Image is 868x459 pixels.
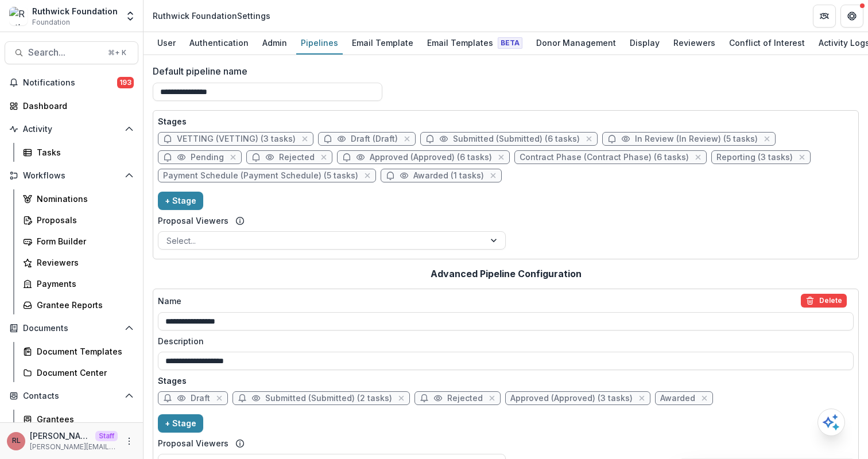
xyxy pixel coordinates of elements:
[796,151,808,163] button: close
[12,437,21,445] div: Ruthwick LOI
[724,34,809,51] div: Conflict of Interest
[5,387,138,405] button: Open Contacts
[636,392,648,404] button: close
[840,5,863,28] button: Get Help
[724,32,809,55] a: Conflict of Interest
[37,146,129,158] div: Tasks
[23,324,120,333] span: Documents
[37,193,129,205] div: Nominations
[191,394,210,403] span: Draft
[227,151,239,163] button: close
[18,363,138,382] a: Document Center
[18,143,138,162] a: Tasks
[699,392,710,404] button: close
[453,134,580,144] span: Submitted (Submitted) (6 tasks)
[18,211,138,229] a: Proposals
[396,392,407,404] button: close
[106,46,129,59] div: ⌘ + K
[23,125,120,134] span: Activity
[37,367,129,379] div: Document Center
[23,171,120,181] span: Workflows
[520,153,689,162] span: Contract Phase (Contract Phase) (6 tasks)
[23,391,120,401] span: Contacts
[23,78,117,88] span: Notifications
[30,442,118,452] p: [PERSON_NAME][EMAIL_ADDRESS][DOMAIN_NAME]
[37,256,129,269] div: Reviewers
[9,7,28,25] img: Ruthwick Foundation
[32,5,118,17] div: Ruthwick Foundation
[660,394,695,403] span: Awarded
[158,375,854,387] p: Stages
[532,34,621,51] div: Donor Management
[625,34,664,51] div: Display
[625,32,664,55] a: Display
[95,431,118,441] p: Staff
[447,394,483,403] span: Rejected
[153,10,270,22] div: Ruthwick Foundation Settings
[191,153,224,162] span: Pending
[5,96,138,115] a: Dashboard
[158,115,854,127] p: Stages
[716,153,793,162] span: Reporting (3 tasks)
[817,409,845,436] button: Open AI Assistant
[583,133,595,145] button: close
[28,47,101,58] span: Search...
[153,32,180,55] a: User
[510,394,633,403] span: Approved (Approved) (3 tasks)
[692,151,704,163] button: close
[37,345,129,357] div: Document Templates
[669,32,720,55] a: Reviewers
[318,151,330,163] button: close
[122,434,136,448] button: More
[5,41,138,64] button: Search...
[158,437,228,449] label: Proposal Viewers
[214,392,225,404] button: close
[153,64,852,78] label: Default pipeline name
[423,32,527,55] a: Email Templates Beta
[362,170,373,181] button: close
[148,7,275,24] nav: breadcrumb
[158,192,203,210] button: + Stage
[801,294,847,308] button: delete
[431,269,582,279] h2: Advanced Pipeline Configuration
[23,100,129,112] div: Dashboard
[495,151,507,163] button: close
[5,166,138,185] button: Open Workflows
[486,392,498,404] button: close
[669,34,720,51] div: Reviewers
[37,299,129,311] div: Grantee Reports
[37,278,129,290] div: Payments
[5,73,138,92] button: Notifications193
[37,235,129,247] div: Form Builder
[18,253,138,272] a: Reviewers
[296,32,343,55] a: Pipelines
[258,34,292,51] div: Admin
[761,133,773,145] button: close
[532,32,621,55] a: Donor Management
[370,153,492,162] span: Approved (Approved) (6 tasks)
[18,410,138,429] a: Grantees
[158,295,181,307] p: Name
[185,34,253,51] div: Authentication
[296,34,343,51] div: Pipelines
[158,215,228,227] label: Proposal Viewers
[279,153,315,162] span: Rejected
[18,232,138,251] a: Form Builder
[158,335,847,347] label: Description
[413,171,484,181] span: Awarded (1 tasks)
[635,134,758,144] span: In Review (In Review) (5 tasks)
[347,34,418,51] div: Email Template
[265,394,392,403] span: Submitted (Submitted) (2 tasks)
[177,134,296,144] span: VETTING (VETTING) (3 tasks)
[813,5,836,28] button: Partners
[37,413,129,425] div: Grantees
[5,120,138,138] button: Open Activity
[487,170,499,181] button: close
[423,34,527,51] div: Email Templates
[30,430,91,442] p: [PERSON_NAME]
[117,77,134,88] span: 193
[32,17,70,28] span: Foundation
[5,319,138,337] button: Open Documents
[347,32,418,55] a: Email Template
[185,32,253,55] a: Authentication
